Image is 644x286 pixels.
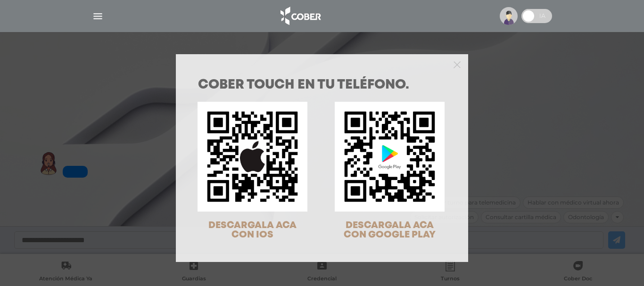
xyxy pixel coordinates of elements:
[335,102,445,212] img: qr-code
[198,79,446,92] h1: COBER TOUCH en tu teléfono.
[198,102,307,212] img: qr-code
[208,221,297,239] span: DESCARGALA ACA CON IOS
[454,60,461,68] button: Close
[344,221,436,239] span: DESCARGALA ACA CON GOOGLE PLAY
